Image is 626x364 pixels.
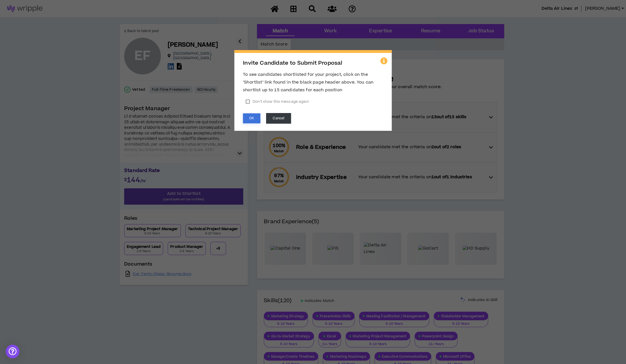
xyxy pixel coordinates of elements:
span: To see candidates shortlisted for your project, click on the "Shortlist" link found in the black ... [243,72,373,93]
h2: Invite Candidate to Submit Proposal [243,60,383,66]
button: Cancel [266,113,291,124]
div: Open Intercom Messenger [6,345,19,358]
label: Don’t show this message again [243,97,312,106]
button: OK [243,113,260,123]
